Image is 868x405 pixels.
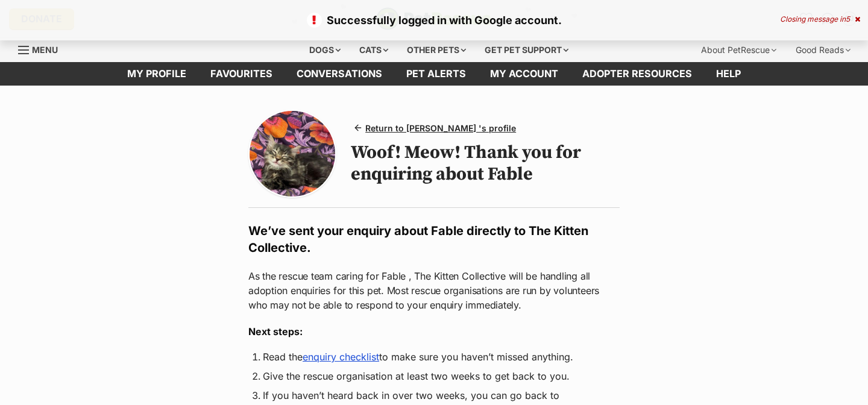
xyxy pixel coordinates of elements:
[263,369,605,383] li: Give the rescue organisation at least two weeks to get back to you.
[198,62,285,86] a: Favourites
[303,351,379,363] a: enquiry checklist
[693,38,785,62] div: About PetRescue
[263,350,605,364] li: Read the to make sure you haven’t missed anything.
[351,38,397,62] div: Cats
[365,122,516,134] span: Return to [PERSON_NAME] 's profile
[115,62,198,86] a: My profile
[248,324,620,339] h3: Next steps:
[18,38,66,60] a: Menu
[351,119,521,137] a: Return to [PERSON_NAME] 's profile
[787,38,859,62] div: Good Reads
[478,62,570,86] a: My account
[250,111,335,196] img: Photo of Fable
[394,62,478,86] a: Pet alerts
[32,45,58,55] span: Menu
[476,38,577,62] div: Get pet support
[248,222,620,256] h2: We’ve sent your enquiry about Fable directly to The Kitten Collective.
[398,38,474,62] div: Other pets
[704,62,753,86] a: Help
[248,269,620,312] p: As the rescue team caring for Fable , The Kitten Collective will be handling all adoption enquiri...
[301,38,349,62] div: Dogs
[351,142,620,185] h1: Woof! Meow! Thank you for enquiring about Fable
[570,62,704,86] a: Adopter resources
[285,62,394,86] a: conversations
